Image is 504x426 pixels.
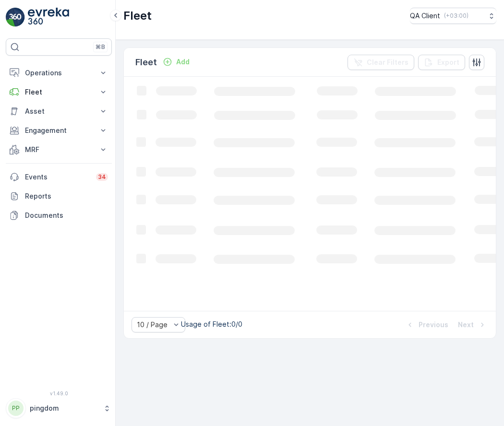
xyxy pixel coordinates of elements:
[8,401,24,416] div: PP
[25,68,93,78] p: Operations
[25,126,93,135] p: Engagement
[348,55,414,70] button: Clear Filters
[457,319,488,331] button: Next
[437,58,459,67] p: Export
[410,8,496,24] button: QA Client(+03:00)
[30,403,98,413] p: pingdom
[418,55,465,70] button: Export
[25,191,108,201] p: Reports
[96,43,105,51] p: ⌘B
[458,320,474,330] p: Next
[135,56,157,69] p: Fleet
[6,121,112,140] button: Engagement
[123,8,152,24] p: Fleet
[6,206,112,225] a: Documents
[98,173,106,181] p: 34
[25,172,90,182] p: Events
[6,390,112,396] span: v 1.49.0
[444,12,468,20] p: ( +03:00 )
[410,11,440,21] p: QA Client
[419,320,448,330] p: Previous
[28,8,69,27] img: logo_light-DOdMpM7g.png
[6,167,112,187] a: Events34
[6,8,25,27] img: logo
[159,56,193,68] button: Add
[25,211,108,220] p: Documents
[6,398,112,418] button: PPpingdom
[6,102,112,121] button: Asset
[176,57,190,67] p: Add
[25,106,93,116] p: Asset
[6,140,112,159] button: MRF
[6,187,112,206] a: Reports
[25,145,93,154] p: MRF
[404,319,449,331] button: Previous
[6,63,112,83] button: Operations
[367,58,408,67] p: Clear Filters
[181,319,242,329] p: Usage of Fleet : 0/0
[25,87,93,97] p: Fleet
[6,83,112,102] button: Fleet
